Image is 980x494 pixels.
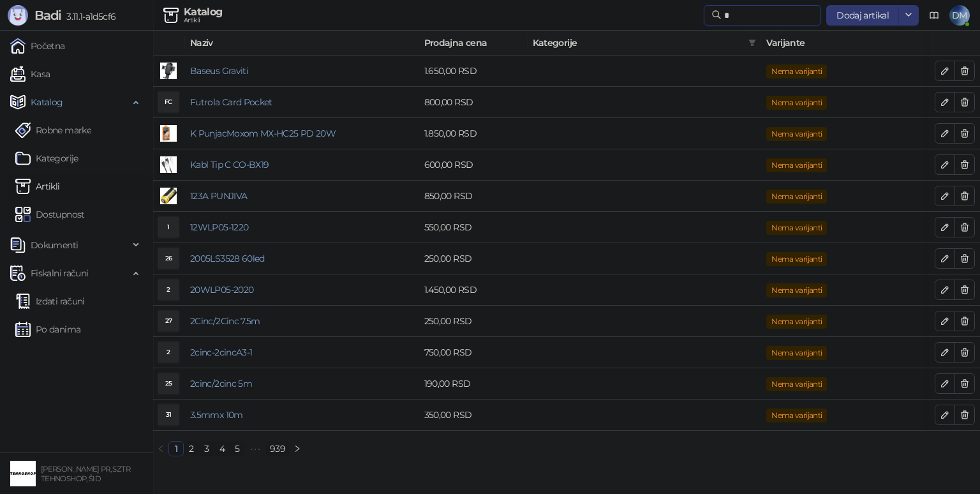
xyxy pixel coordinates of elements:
[766,158,827,172] span: Nema varijanti
[949,5,970,26] span: DM
[185,337,419,368] td: 2cinc-2cincA3-1
[15,146,78,171] a: Kategorije
[10,33,65,59] a: Početna
[230,442,244,456] a: 5
[766,221,827,235] span: Nema varijanti
[15,317,80,342] a: Po danima
[190,315,260,327] a: 2Cinc/2Cinc 7.5m
[190,65,248,77] a: Baseus Graviti
[15,174,60,199] a: ArtikliArtikli
[185,181,419,212] td: 123A PUNJIVA
[184,17,223,24] div: Artikli
[190,221,248,233] a: 12WLP05-1220
[185,87,419,118] td: Futrola Card Pocket
[290,441,305,456] li: Sledeća strana
[158,405,179,425] div: 31
[419,212,528,243] td: 550,00 RSD
[10,461,36,486] img: 64x64-companyLogo-68805acf-9e22-4a20-bcb3-9756868d3d19.jpeg
[185,149,419,181] td: Kabl Tip C CO-BX19
[419,243,528,274] td: 250,00 RSD
[185,306,419,337] td: 2Cinc/2Cinc 7.5m
[185,56,419,87] td: Baseus Graviti
[419,87,528,118] td: 800,00 RSD
[533,36,744,50] span: Kategorije
[766,377,827,391] span: Nema varijanti
[419,181,528,212] td: 850,00 RSD
[15,179,31,194] img: Artikli
[293,445,301,453] span: right
[419,337,528,368] td: 750,00 RSD
[290,441,305,456] button: right
[836,10,889,21] span: Dodaj artikal
[190,159,269,170] a: Kabl Tip C CO-BX19
[185,400,419,431] td: 3.5mmx 10m
[61,11,115,22] span: 3.11.1-a1d5cf6
[766,346,827,360] span: Nema varijanti
[190,284,253,296] a: 20WLP05-2020
[230,441,245,456] li: 5
[190,378,252,389] a: 2cinc/2cinc 5m
[158,92,179,112] div: FC
[157,445,165,453] span: left
[199,441,214,456] li: 3
[153,441,168,456] li: Prethodna strana
[766,64,827,79] span: Nema varijanti
[185,118,419,149] td: K PunjacMoxom MX-HC25 PD 20W
[419,31,528,56] th: Prodajna cena
[31,260,88,286] span: Fiskalni računi
[190,128,336,139] a: K PunjacMoxom MX-HC25 PD 20W
[924,5,944,26] a: Dokumentacija
[419,306,528,337] td: 250,00 RSD
[185,212,419,243] td: 12WLP05-1220
[158,217,179,237] div: 1
[200,442,214,456] a: 3
[245,441,265,456] li: Sledećih 5 Strana
[266,442,289,456] a: 939
[41,465,130,483] small: [PERSON_NAME] PR, SZTR TEHNOSHOP, ŠID
[158,280,179,300] div: 2
[190,96,272,108] a: Futrola Card Pocket
[169,442,183,456] a: 1
[766,127,827,141] span: Nema varijanti
[8,5,28,26] img: Logo
[10,61,50,87] a: Kasa
[746,33,759,52] span: filter
[766,252,827,266] span: Nema varijanti
[215,442,229,456] a: 4
[158,342,179,363] div: 2
[184,7,223,17] div: Katalog
[34,8,61,23] span: Badi
[766,315,827,329] span: Nema varijanti
[766,283,827,297] span: Nema varijanti
[184,442,198,456] a: 2
[419,368,528,400] td: 190,00 RSD
[245,441,265,456] span: •••
[15,288,85,314] a: Izdati računi
[419,400,528,431] td: 350,00 RSD
[766,190,827,204] span: Nema varijanti
[826,5,899,26] button: Dodaj artikal
[31,89,63,115] span: Katalog
[15,202,85,227] a: Dostupnost
[419,56,528,87] td: 1.650,00 RSD
[158,248,179,269] div: 26
[190,253,265,264] a: 2005LS3528 60led
[185,243,419,274] td: 2005LS3528 60led
[419,274,528,306] td: 1.450,00 RSD
[158,373,179,394] div: 25
[766,96,827,110] span: Nema varijanti
[168,441,184,456] li: 1
[163,8,179,23] img: Artikli
[185,368,419,400] td: 2cinc/2cinc 5m
[185,31,419,56] th: Naziv
[153,441,168,456] button: left
[158,311,179,331] div: 27
[419,118,528,149] td: 1.850,00 RSD
[185,274,419,306] td: 20WLP05-2020
[419,149,528,181] td: 600,00 RSD
[190,347,252,358] a: 2cinc-2cincA3-1
[190,409,243,421] a: 3.5mmx 10m
[190,190,247,202] a: 123A PUNJIVA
